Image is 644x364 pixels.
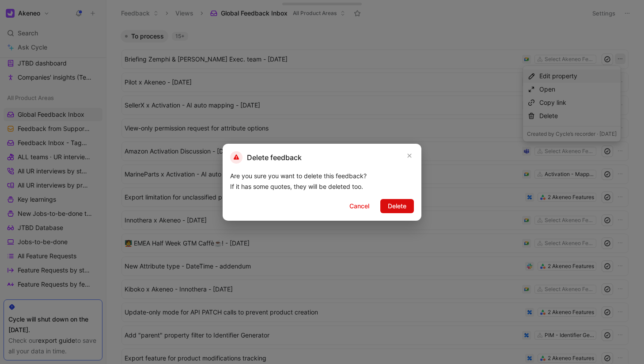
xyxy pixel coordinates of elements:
[349,201,369,211] span: Cancel
[388,201,406,211] span: Delete
[342,199,377,213] button: Cancel
[380,199,414,213] button: Delete
[230,151,302,164] h2: Delete feedback
[230,171,414,192] div: Are you sure you want to delete this feedback? If it has some quotes, they will be deleted too.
